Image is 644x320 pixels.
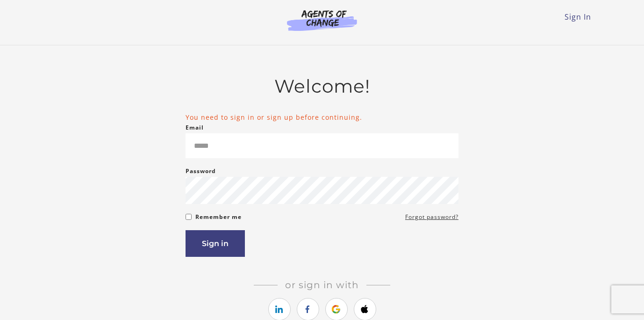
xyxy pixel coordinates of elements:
[405,211,458,223] a: Forgot password?
[186,122,204,133] label: Email
[186,230,245,257] button: Sign in
[278,279,366,291] span: Or sign in with
[565,12,591,22] a: Sign In
[277,9,367,31] img: Agents of Change Logo
[195,211,242,223] label: Remember me
[186,75,458,97] h2: Welcome!
[186,166,216,177] label: Password
[186,112,458,122] li: You need to sign in or sign up before continuing.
